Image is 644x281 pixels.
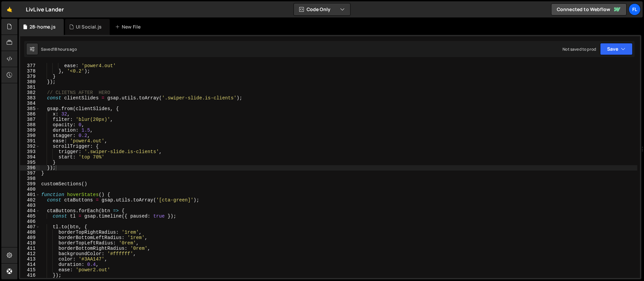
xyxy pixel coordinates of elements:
a: Connected to Webflow [551,3,627,15]
div: UI Social.js [76,24,102,30]
div: 383 [20,95,40,101]
div: Not saved to prod [562,46,596,52]
div: 404 [20,208,40,214]
div: 411 [20,246,40,251]
div: 412 [20,251,40,256]
div: 377 [20,63,40,68]
div: 408 [20,230,40,235]
button: Save [600,43,633,55]
div: 378 [20,68,40,74]
div: 415 [20,267,40,273]
div: 385 [20,106,40,111]
div: 388 [20,122,40,128]
div: 18 hours ago [53,46,77,52]
div: 410 [20,240,40,246]
div: 394 [20,154,40,160]
div: 402 [20,197,40,203]
div: 400 [20,187,40,192]
div: 384 [20,101,40,106]
div: 396 [20,165,40,171]
div: 409 [20,235,40,240]
div: 395 [20,160,40,165]
div: 401 [20,192,40,197]
div: 387 [20,117,40,122]
div: New File [115,24,143,30]
div: 391 [20,138,40,144]
div: LivLive Lander [26,5,64,13]
div: 416 [20,273,40,278]
a: 🤙 [1,1,18,17]
div: 386 [20,111,40,117]
div: 405 [20,214,40,219]
div: 390 [20,133,40,138]
div: 413 [20,256,40,262]
div: 381 [20,85,40,90]
div: Saved [41,46,77,52]
div: 389 [20,128,40,133]
div: 382 [20,90,40,95]
a: Fl [629,3,641,15]
div: 392 [20,144,40,149]
div: 393 [20,149,40,154]
div: 407 [20,224,40,230]
div: 399 [20,181,40,187]
div: 380 [20,79,40,85]
div: 403 [20,203,40,208]
button: Code Only [294,3,350,15]
div: 28-home.js [30,24,56,30]
div: 379 [20,74,40,79]
div: 406 [20,219,40,224]
div: 397 [20,171,40,176]
div: 414 [20,262,40,267]
div: 398 [20,176,40,181]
